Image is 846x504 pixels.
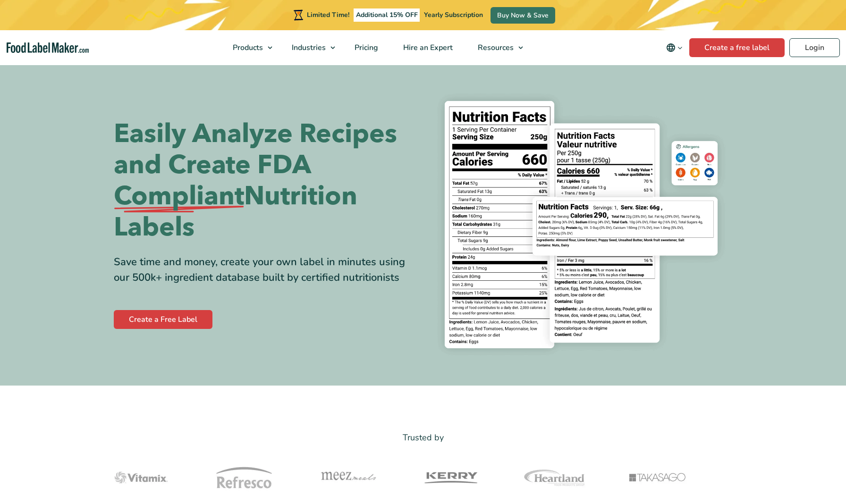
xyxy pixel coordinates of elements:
a: Industries [279,30,340,65]
a: Create a free label [689,38,785,57]
a: Login [789,38,840,57]
a: Resources [465,30,528,65]
a: Create a Free Label [114,310,212,329]
span: Yearly Subscription [424,10,483,19]
a: Buy Now & Save [491,7,555,24]
span: Compliant [114,181,244,212]
a: Food Label Maker homepage [7,42,89,53]
a: Hire an Expert [391,30,463,65]
span: Resources [475,42,515,53]
button: Change language [660,38,689,57]
span: Pricing [352,42,379,53]
span: Limited Time! [307,10,349,19]
a: Pricing [342,30,389,65]
p: Trusted by [114,431,732,445]
span: Hire an Expert [400,42,454,53]
span: Additional 15% OFF [354,8,420,22]
span: Products [230,42,264,53]
span: Industries [289,42,327,53]
h1: Easily Analyze Recipes and Create FDA Nutrition Labels [114,118,416,243]
div: Save time and money, create your own label in minutes using our 500k+ ingredient database built b... [114,254,416,286]
a: Products [220,30,277,65]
